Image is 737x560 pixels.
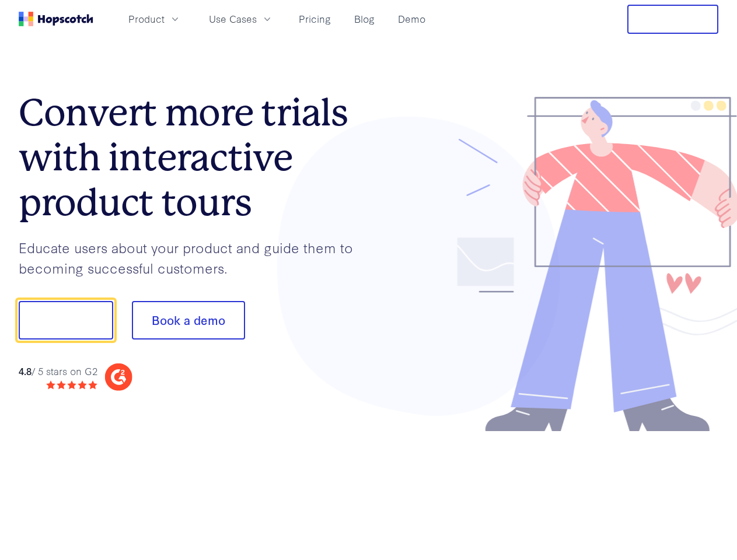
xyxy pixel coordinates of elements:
[209,12,257,26] span: Use Cases
[350,9,379,29] a: Blog
[121,9,188,29] button: Product
[627,5,718,34] button: Free Trial
[19,364,97,379] div: / 5 stars on G2
[132,301,245,339] button: Book a demo
[128,12,165,26] span: Product
[393,9,430,29] a: Demo
[19,12,93,26] a: Home
[19,364,32,377] strong: 4.8
[19,90,369,225] h1: Convert more trials with interactive product tours
[19,301,113,339] button: Show me!
[294,9,336,29] a: Pricing
[19,237,369,278] p: Educate users about your product and guide them to becoming successful customers.
[202,9,280,29] button: Use Cases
